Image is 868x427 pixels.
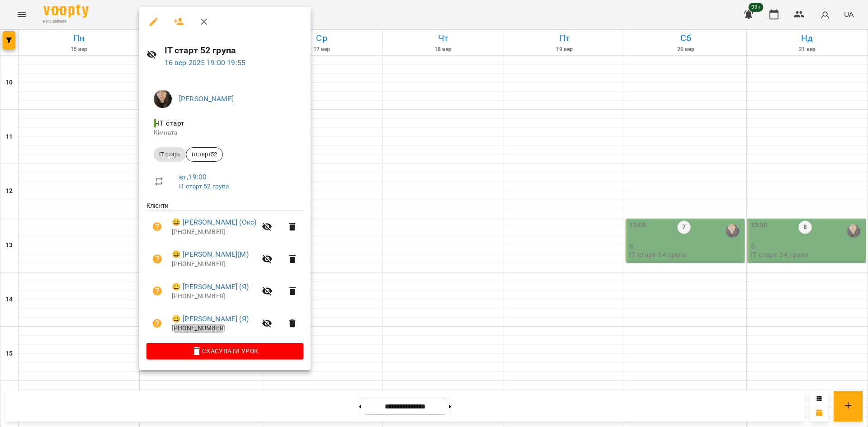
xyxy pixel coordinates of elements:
span: ІТ старт [154,150,186,159]
button: Візит ще не сплачено. Додати оплату? [146,248,168,270]
img: 95fb45bbfb8e32c1be35b17aeceadc00.jpg [154,90,172,108]
a: 😀 [PERSON_NAME] (Окс) [172,217,256,228]
a: 😀 [PERSON_NAME] (Я) [172,314,249,324]
span: - ІТ старт [154,119,187,127]
p: [PHONE_NUMBER] [172,260,256,269]
a: ІТ старт 52 група [179,183,229,190]
a: 😀 [PERSON_NAME](М) [172,249,249,260]
p: Кімната [154,128,296,137]
a: 😀 [PERSON_NAME] (Я) [172,282,249,292]
span: Скасувати Урок [154,346,296,357]
button: Візит ще не сплачено. Додати оплату? [146,280,168,302]
button: Скасувати Урок [146,343,303,359]
p: [PHONE_NUMBER] [172,228,256,237]
p: [PHONE_NUMBER] [172,324,256,333]
span: ітстарт52 [186,150,222,159]
a: 16 вер 2025 19:00-19:55 [165,58,245,67]
button: Візит ще не сплачено. Додати оплату? [146,216,168,238]
h6: ІТ старт 52 група [165,43,303,57]
a: вт , 19:00 [179,173,207,181]
p: [PHONE_NUMBER] [172,292,256,301]
div: ітстарт52 [186,147,223,162]
a: [PERSON_NAME] [179,94,234,103]
button: Візит ще не сплачено. Додати оплату? [146,313,168,334]
ul: Клієнти [146,201,303,343]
